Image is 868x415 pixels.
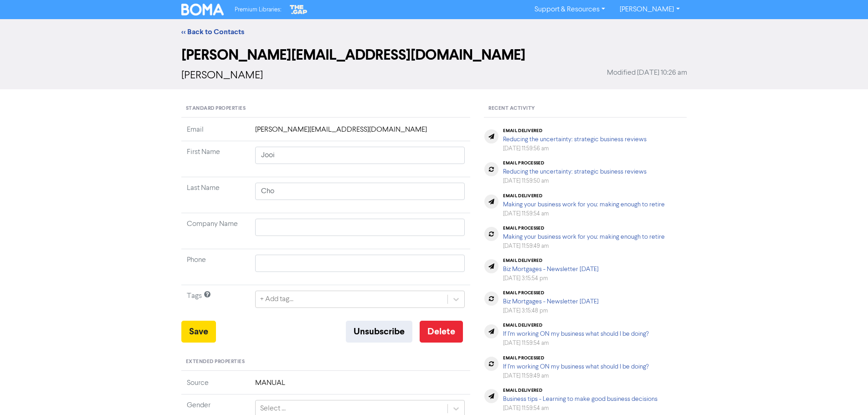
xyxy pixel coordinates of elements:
[503,266,599,272] a: Biz Mortgages - Newsletter [DATE]
[503,210,665,218] div: [DATE] 11:59:54 am
[181,4,224,15] img: BOMA Logo
[503,258,599,263] div: email delivered
[484,100,687,118] div: Recent Activity
[822,371,868,415] iframe: Chat Widget
[612,2,687,17] a: [PERSON_NAME]
[181,70,263,81] span: [PERSON_NAME]
[503,331,649,337] a: If I’m working ON my business what should I be doing?
[250,378,471,395] td: MANUAL
[503,364,649,370] a: If I’m working ON my business what should I be doing?
[503,242,665,251] div: [DATE] 11:59:49 am
[503,128,647,133] div: email delivered
[503,396,657,402] a: Business tips - Learning to make good business decisions
[181,249,250,285] td: Phone
[503,136,647,143] a: Reducing the uncertainty: strategic business reviews
[503,177,647,185] div: [DATE] 11:59:50 am
[420,321,463,343] button: Delete
[503,234,665,240] a: Making your business work for you: making enough to retire
[181,141,250,177] td: First Name
[503,225,665,231] div: email processed
[503,169,647,175] a: Reducing the uncertainty: strategic business reviews
[503,388,657,393] div: email delivered
[503,298,599,305] a: Biz Mortgages - Newsletter [DATE]
[181,213,250,249] td: Company Name
[527,2,612,17] a: Support & Resources
[181,46,687,64] h2: [PERSON_NAME][EMAIL_ADDRESS][DOMAIN_NAME]
[503,201,665,208] a: Making your business work for you: making enough to retire
[288,4,308,15] img: The Gap
[181,285,250,321] td: Tags
[181,27,244,36] a: << Back to Contacts
[181,100,471,118] div: Standard Properties
[503,323,649,328] div: email delivered
[607,67,687,78] span: Modified [DATE] 10:26 am
[346,321,412,343] button: Unsubscribe
[503,404,657,413] div: [DATE] 11:59:54 am
[503,290,599,296] div: email processed
[235,7,281,13] span: Premium Libraries:
[250,124,471,141] td: [PERSON_NAME][EMAIL_ADDRESS][DOMAIN_NAME]
[503,193,665,199] div: email delivered
[260,294,293,305] div: + Add tag...
[503,307,599,315] div: [DATE] 3:15:48 pm
[503,355,649,361] div: email processed
[181,321,216,343] button: Save
[503,372,649,380] div: [DATE] 11:59:49 am
[181,177,250,213] td: Last Name
[503,144,647,153] div: [DATE] 11:59:56 am
[181,354,471,371] div: Extended Properties
[181,378,250,395] td: Source
[503,274,599,283] div: [DATE] 3:15:54 pm
[503,160,647,166] div: email processed
[260,403,286,414] div: Select ...
[181,124,250,141] td: Email
[503,339,649,348] div: [DATE] 11:59:54 am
